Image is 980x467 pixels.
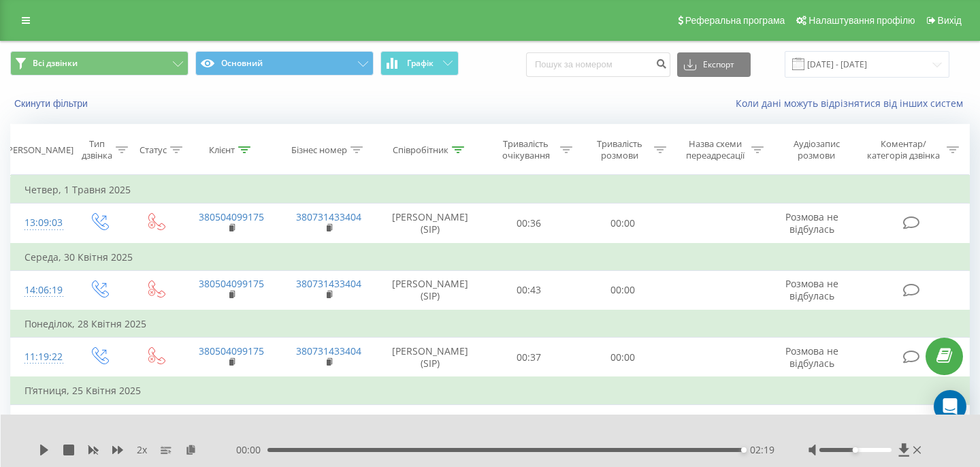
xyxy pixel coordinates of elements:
[24,210,57,236] div: 13:09:03
[407,59,434,68] span: Графік
[779,138,853,161] div: Аудіозапис розмови
[736,97,970,110] a: Коли дані можуть відрізнятися вiд інших систем
[495,138,557,161] div: Тривалість очікування
[588,138,651,161] div: Тривалість розмови
[24,344,57,370] div: 11:19:22
[296,277,361,290] a: 380731433404
[785,344,838,370] span: Розмова не відбулась
[10,97,95,110] button: Скинути фільтри
[685,15,785,26] span: Реферальна програма
[938,15,962,26] span: Вихід
[934,390,966,423] div: Open Intercom Messenger
[209,144,235,156] div: Клієнт
[483,404,576,445] td: 00:16
[741,447,747,453] div: Accessibility label
[296,411,361,424] a: 380731433404
[682,138,748,161] div: Назва схеми переадресації
[393,144,448,156] div: Співробітник
[195,51,374,76] button: Основний
[199,277,264,290] a: 380504099175
[378,270,483,310] td: [PERSON_NAME] (SIP)
[785,277,838,302] span: Розмова не відбулась
[11,310,970,338] td: Понеділок, 28 Квітня 2025
[576,404,670,445] td: 01:13
[853,447,858,453] div: Accessibility label
[808,15,915,26] span: Налаштування профілю
[236,443,267,457] span: 00:00
[199,210,264,223] a: 380504099175
[378,204,483,244] td: [PERSON_NAME] (SIP)
[33,58,78,69] span: Всі дзвінки
[483,338,576,378] td: 00:37
[526,52,670,77] input: Пошук за номером
[82,138,112,161] div: Тип дзвінка
[785,210,838,236] span: Розмова не відбулась
[10,51,189,76] button: Всі дзвінки
[378,404,483,445] td: [PERSON_NAME] (SIP)
[199,411,264,424] a: 380504099175
[11,176,970,204] td: Четвер, 1 Травня 2025
[750,443,774,457] span: 02:19
[677,52,751,77] button: Експорт
[296,344,361,357] a: 380731433404
[483,204,576,244] td: 00:36
[24,411,57,438] div: 12:36:18
[291,144,347,156] div: Бізнес номер
[11,377,970,404] td: П’ятниця, 25 Квітня 2025
[483,270,576,310] td: 00:43
[378,338,483,378] td: [PERSON_NAME] (SIP)
[296,210,361,223] a: 380731433404
[11,244,970,271] td: Середа, 30 Квітня 2025
[5,144,73,156] div: [PERSON_NAME]
[380,51,459,76] button: Графік
[576,338,670,378] td: 00:00
[24,277,57,304] div: 14:06:19
[140,144,167,156] div: Статус
[576,204,670,244] td: 00:00
[864,138,943,161] div: Коментар/категорія дзвінка
[199,344,264,357] a: 380504099175
[576,270,670,310] td: 00:00
[137,443,147,457] span: 2 x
